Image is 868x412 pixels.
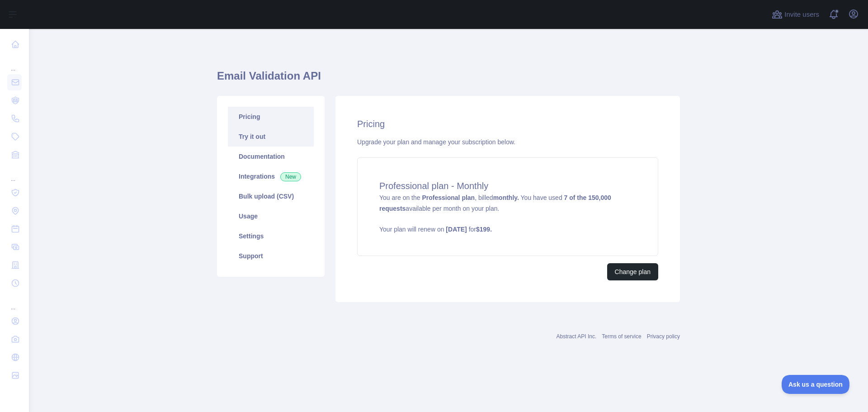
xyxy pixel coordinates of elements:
a: Bulk upload (CSV) [228,186,314,206]
button: Change plan [607,263,658,280]
a: Pricing [228,107,314,127]
a: Usage [228,206,314,226]
a: Privacy policy [647,333,680,340]
a: Terms of service [602,333,641,340]
a: Try it out [228,127,314,147]
strong: monthly. [493,194,519,201]
a: Settings [228,226,314,246]
h1: Email Validation API [217,69,680,90]
strong: Professional plan [422,194,475,201]
a: Integrations New [228,166,314,186]
a: Documentation [228,147,314,166]
strong: 7 of the 150,000 requests [379,194,611,212]
span: You are on the , billed You have used available per month on your plan. [379,194,636,234]
span: Invite users [784,9,819,20]
h4: Professional plan - Monthly [379,180,636,192]
div: Upgrade your plan and manage your subscription below. [357,137,658,147]
div: ... [7,293,22,311]
button: Invite users [770,7,821,22]
span: New [280,172,301,181]
div: ... [7,165,22,183]
div: ... [7,54,22,72]
a: Support [228,246,314,266]
iframe: Toggle Customer Support [782,375,850,394]
strong: $ 199 . [476,226,492,233]
h2: Pricing [357,118,658,130]
p: Your plan will renew on for [379,225,636,234]
a: Abstract API Inc. [557,333,597,340]
strong: [DATE] [446,226,467,233]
